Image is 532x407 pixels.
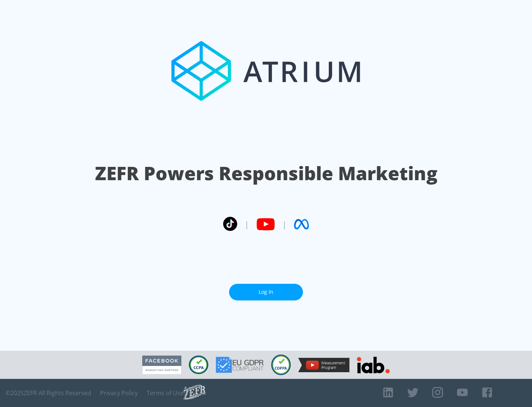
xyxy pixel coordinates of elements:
img: GDPR Compliant [216,357,264,373]
a: Log In [229,284,303,300]
a: Terms of Use [147,389,184,397]
img: CCPA Compliant [189,356,208,374]
img: IAB [357,357,390,373]
a: Privacy Policy [100,389,138,397]
span: | [282,219,287,230]
img: COPPA Compliant [271,354,291,375]
img: YouTube Measurement Program [298,358,349,372]
span: | [245,219,249,230]
h1: ZEFR Powers Responsible Marketing [95,161,437,186]
span: © 2025 ZEFR All Rights Reserved [6,389,91,397]
img: Facebook Marketing Partner [142,356,181,374]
